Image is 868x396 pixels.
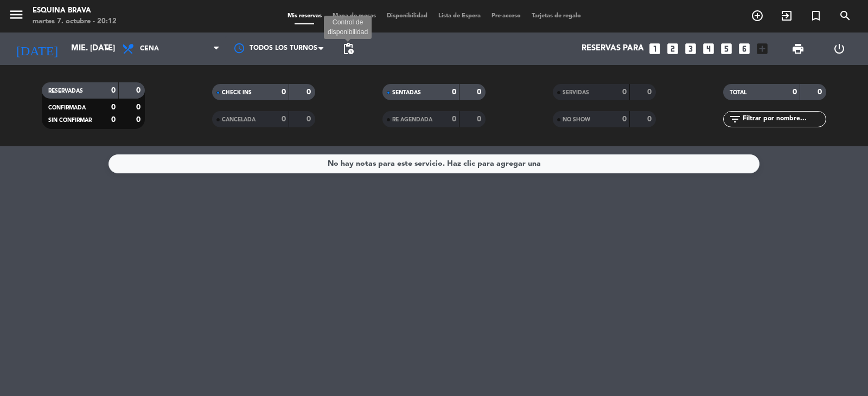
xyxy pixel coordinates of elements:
i: menu [8,7,24,23]
strong: 0 [622,115,627,123]
strong: 0 [136,87,143,94]
i: looks_3 [684,42,698,56]
i: [DATE] [8,37,66,61]
div: No hay notas para este servicio. Haz clic para agregar una [328,158,541,170]
span: RESERVADAS [48,88,83,94]
strong: 0 [452,88,456,96]
i: looks_5 [719,42,733,56]
strong: 0 [136,116,143,124]
strong: 0 [282,115,286,123]
i: arrow_drop_down [101,42,114,55]
span: Disponibilidad [381,13,433,19]
strong: 0 [622,88,627,96]
span: print [792,42,805,55]
strong: 0 [647,115,654,123]
strong: 0 [111,87,116,94]
span: SENTADAS [392,90,421,95]
div: Control de disponibilidad [324,16,372,40]
i: search [839,9,852,22]
strong: 0 [647,88,654,96]
span: Lista de Espera [433,13,486,19]
span: Reservas para [582,44,644,54]
i: add_box [755,42,769,56]
strong: 0 [307,115,313,123]
div: Esquina Brava [33,5,117,16]
span: SERVIDAS [563,90,589,95]
span: Pre-acceso [486,13,526,19]
strong: 0 [282,88,286,96]
i: looks_two [666,42,680,56]
strong: 0 [136,103,143,111]
strong: 0 [111,116,116,124]
span: RE AGENDADA [392,117,432,122]
span: CHECK INS [222,90,252,95]
span: NO SHOW [563,117,590,122]
button: menu [8,7,24,27]
span: Mis reservas [282,13,327,19]
strong: 0 [452,115,456,123]
span: CANCELADA [222,117,256,122]
span: Cena [140,45,159,53]
input: Filtrar por nombre... [742,113,826,125]
i: looks_6 [737,42,751,56]
i: exit_to_app [780,9,793,22]
i: looks_one [648,42,662,56]
div: martes 7. octubre - 20:12 [33,16,117,27]
i: looks_4 [701,42,716,56]
span: TOTAL [730,90,746,95]
span: SIN CONFIRMAR [48,118,92,123]
i: filter_list [729,113,742,126]
i: turned_in_not [809,9,822,22]
strong: 0 [477,115,483,123]
strong: 0 [818,88,824,96]
strong: 0 [111,103,116,111]
strong: 0 [477,88,483,96]
span: CONFIRMADA [48,105,86,111]
i: power_settings_new [833,42,846,55]
span: pending_actions [342,42,355,55]
span: Tarjetas de regalo [526,13,586,19]
div: LOG OUT [819,33,860,65]
strong: 0 [307,88,313,96]
i: add_circle_outline [751,9,764,22]
strong: 0 [793,88,797,96]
